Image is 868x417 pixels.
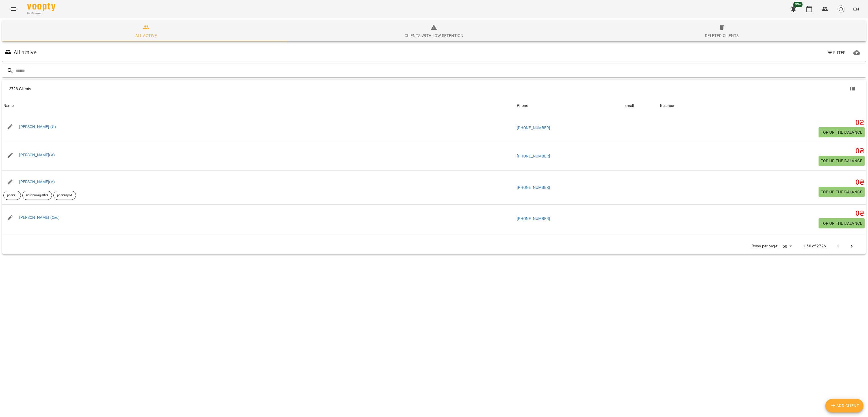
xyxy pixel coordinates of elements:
span: Top up the balance [821,129,862,136]
h5: 0 ₴ [660,147,865,155]
div: 50 [780,242,794,250]
a: [PERSON_NAME](А) [19,153,55,157]
img: avatar_s.png [837,5,845,13]
button: Menu [7,2,20,16]
span: Phone [517,102,622,109]
a: [PERSON_NAME] (И) [19,124,56,129]
button: Top up the balance [819,187,865,197]
button: Filter [824,47,848,58]
button: Top up the balance [819,218,865,228]
span: Balance [660,102,865,109]
div: пайтонмідлВ24 [22,191,52,200]
a: [PERSON_NAME] (Окс) [19,215,60,220]
p: пайтонмідлВ24 [26,193,48,198]
div: Sort [660,102,674,109]
span: Top up the balance [821,220,862,227]
span: Filter [827,49,846,56]
a: [PHONE_NUMBER] [517,126,550,130]
span: For Business [27,12,55,15]
div: Table Toolbar [2,80,866,98]
p: Rows per page: [752,243,778,249]
a: [PHONE_NUMBER] [517,154,550,158]
h5: 0 ₴ [660,178,865,187]
h6: All active [14,48,36,57]
span: Email [624,102,658,109]
button: Columns view [845,82,859,96]
span: Top up the balance [821,189,862,195]
img: Voopty Logo [27,3,55,11]
h5: 0 ₴ [660,118,865,127]
p: 1-50 of 2726 [803,243,826,249]
button: Top up the balance [819,127,865,137]
div: All active [135,32,157,39]
div: 2726 Clients [9,86,438,92]
div: Deleted clients [705,32,739,39]
div: реактпро1 [53,191,76,200]
button: Top up the balance [819,156,865,166]
a: [PHONE_NUMBER] [517,185,550,190]
div: Clients with low retention [405,32,463,39]
div: Balance [660,102,674,109]
div: Name [3,102,14,109]
span: 99+ [793,2,803,7]
div: Email [624,102,634,109]
div: Sort [3,102,14,109]
button: EN [851,4,861,14]
p: реактпро1 [57,193,72,198]
span: Top up the balance [821,157,862,164]
div: реакт3 [3,191,21,200]
div: Phone [517,102,528,109]
h5: 0 ₴ [660,209,865,218]
div: Sort [624,102,634,109]
a: [PERSON_NAME](А) [19,180,55,184]
div: Sort [517,102,528,109]
span: Name [3,102,515,109]
button: Next Page [845,239,858,253]
p: реакт3 [7,193,17,198]
span: EN [853,6,859,12]
a: [PHONE_NUMBER] [517,216,550,221]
